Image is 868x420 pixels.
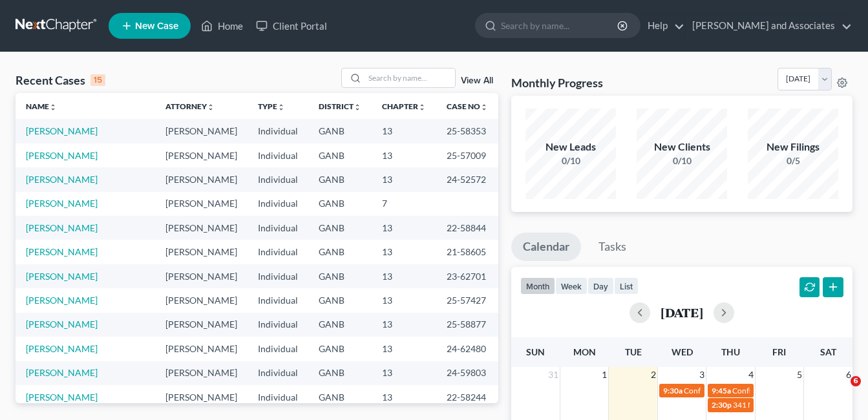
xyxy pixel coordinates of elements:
[308,264,372,288] td: GANB
[155,264,248,288] td: [PERSON_NAME]
[248,119,308,143] td: Individual
[248,337,308,361] td: Individual
[573,346,596,357] span: Mon
[820,346,836,357] span: Sat
[372,337,436,361] td: 13
[772,346,786,357] span: Fri
[354,103,361,111] i: unfold_more
[248,240,308,264] td: Individual
[155,143,248,167] td: [PERSON_NAME]
[308,385,372,409] td: GANB
[555,277,587,295] button: week
[684,386,832,395] span: Confirmation Hearing for [PERSON_NAME]
[712,386,731,395] span: 9:45a
[447,101,488,111] a: Case Nounfold_more
[248,216,308,240] td: Individual
[26,392,98,403] a: [PERSON_NAME]
[614,277,639,295] button: list
[418,103,426,111] i: unfold_more
[49,103,57,111] i: unfold_more
[650,367,657,383] span: 2
[308,288,372,312] td: GANB
[26,174,98,185] a: [PERSON_NAME]
[308,361,372,385] td: GANB
[525,154,616,167] div: 0/10
[480,103,488,111] i: unfold_more
[26,125,98,136] a: [PERSON_NAME]
[436,119,498,143] td: 25-58353
[308,192,372,216] td: GANB
[26,319,98,330] a: [PERSON_NAME]
[308,143,372,167] td: GANB
[90,74,105,86] div: 15
[308,216,372,240] td: GANB
[436,313,498,337] td: 25-58877
[511,75,603,90] h3: Monthly Progress
[436,288,498,312] td: 25-57427
[372,216,436,240] td: 13
[372,167,436,191] td: 13
[372,192,436,216] td: 7
[587,233,638,261] a: Tasks
[16,72,105,88] div: Recent Cases
[155,288,248,312] td: [PERSON_NAME]
[207,103,215,111] i: unfold_more
[155,216,248,240] td: [PERSON_NAME]
[526,346,545,357] span: Sun
[372,313,436,337] td: 13
[308,337,372,361] td: GANB
[686,14,852,37] a: [PERSON_NAME] and Associates
[248,143,308,167] td: Individual
[637,140,727,154] div: New Clients
[248,288,308,312] td: Individual
[26,367,98,378] a: [PERSON_NAME]
[26,222,98,233] a: [PERSON_NAME]
[372,288,436,312] td: 13
[372,385,436,409] td: 13
[547,367,560,383] span: 31
[155,192,248,216] td: [PERSON_NAME]
[501,14,619,37] input: Search by name...
[733,400,849,410] span: 341 Meeting for [PERSON_NAME]
[26,246,98,257] a: [PERSON_NAME]
[26,101,57,111] a: Nameunfold_more
[698,367,706,383] span: 3
[382,101,426,111] a: Chapterunfold_more
[155,119,248,143] td: [PERSON_NAME]
[155,337,248,361] td: [PERSON_NAME]
[824,376,855,407] iframe: Intercom live chat
[248,192,308,216] td: Individual
[249,14,333,37] a: Client Portal
[365,68,455,87] input: Search by name...
[663,386,683,395] span: 9:30a
[748,154,838,167] div: 0/5
[436,264,498,288] td: 23-62701
[155,361,248,385] td: [PERSON_NAME]
[436,385,498,409] td: 22-58244
[587,277,614,295] button: day
[308,167,372,191] td: GANB
[796,367,803,383] span: 5
[248,385,308,409] td: Individual
[436,337,498,361] td: 24-62480
[248,361,308,385] td: Individual
[258,101,285,111] a: Typeunfold_more
[851,376,861,386] span: 6
[511,233,581,261] a: Calendar
[637,154,727,167] div: 0/10
[845,367,852,383] span: 6
[600,367,608,383] span: 1
[26,343,98,354] a: [PERSON_NAME]
[308,119,372,143] td: GANB
[661,306,703,319] h2: [DATE]
[372,119,436,143] td: 13
[308,313,372,337] td: GANB
[26,150,98,161] a: [PERSON_NAME]
[155,313,248,337] td: [PERSON_NAME]
[461,76,493,85] a: View All
[372,240,436,264] td: 13
[625,346,642,357] span: Tue
[308,240,372,264] td: GANB
[525,140,616,154] div: New Leads
[436,143,498,167] td: 25-57009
